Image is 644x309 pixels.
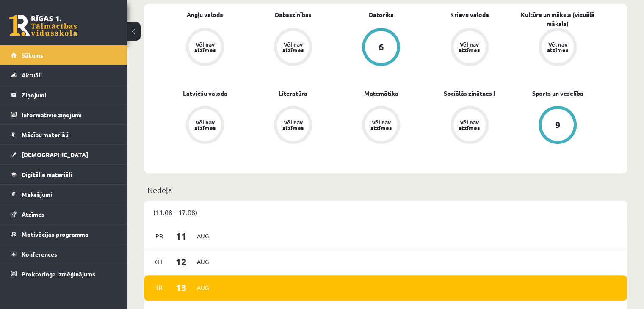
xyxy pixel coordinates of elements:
[11,65,116,85] a: Aktuāli
[337,106,425,146] a: Vēl nav atzīmes
[514,10,602,28] a: Kultūra un māksla (vizuālā māksla)
[150,255,168,268] span: Ot
[281,119,305,130] div: Vēl nav atzīmes
[249,28,337,68] a: Vēl nav atzīmes
[22,151,88,158] span: [DEMOGRAPHIC_DATA]
[11,105,116,124] a: Informatīvie ziņojumi
[168,255,194,269] span: 12
[555,120,560,130] div: 9
[187,10,223,19] a: Angļu valoda
[22,105,116,124] legend: Informatīvie ziņojumi
[150,281,168,294] span: Tr
[11,125,116,144] a: Mācību materiāli
[11,264,116,284] a: Proktoringa izmēģinājums
[22,71,42,79] span: Aktuāli
[11,165,116,184] a: Digitālie materiāli
[194,229,212,243] span: Aug
[147,184,624,196] p: Nedēļa
[9,15,77,36] a: Rīgas 1. Tālmācības vidusskola
[546,41,569,52] div: Vēl nav atzīmes
[532,89,583,98] a: Sports un veselība
[279,89,307,98] a: Literatūra
[450,10,489,19] a: Krievu valoda
[514,28,602,68] a: Vēl nav atzīmes
[22,270,95,278] span: Proktoringa izmēģinājums
[426,28,514,68] a: Vēl nav atzīmes
[11,224,116,244] a: Motivācijas programma
[22,250,57,258] span: Konferences
[22,230,88,238] span: Motivācijas programma
[193,41,217,52] div: Vēl nav atzīmes
[22,131,69,138] span: Mācību materiāli
[281,41,305,52] div: Vēl nav atzīmes
[22,185,116,204] legend: Maksājumi
[458,41,481,52] div: Vēl nav atzīmes
[11,145,116,164] a: [DEMOGRAPHIC_DATA]
[369,119,393,130] div: Vēl nav atzīmes
[150,229,168,243] span: Pr
[144,201,627,223] div: (11.08 - 17.08)
[337,28,425,68] a: 6
[369,10,394,19] a: Datorika
[249,106,337,146] a: Vēl nav atzīmes
[193,119,217,130] div: Vēl nav atzīmes
[194,255,212,268] span: Aug
[514,106,602,146] a: 9
[11,244,116,264] a: Konferences
[161,106,249,146] a: Vēl nav atzīmes
[11,185,116,204] a: Maksājumi
[426,106,514,146] a: Vēl nav atzīmes
[194,281,212,294] span: Aug
[11,85,116,105] a: Ziņojumi
[11,45,116,65] a: Sākums
[444,89,495,98] a: Sociālās zinātnes I
[22,85,116,105] legend: Ziņojumi
[183,89,227,98] a: Latviešu valoda
[168,281,194,295] span: 13
[11,204,116,224] a: Atzīmes
[161,28,249,68] a: Vēl nav atzīmes
[379,42,384,52] div: 6
[168,229,194,243] span: 11
[22,51,43,59] span: Sākums
[22,171,72,178] span: Digitālie materiāli
[364,89,398,98] a: Matemātika
[22,210,44,218] span: Atzīmes
[275,10,312,19] a: Dabaszinības
[458,119,481,130] div: Vēl nav atzīmes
